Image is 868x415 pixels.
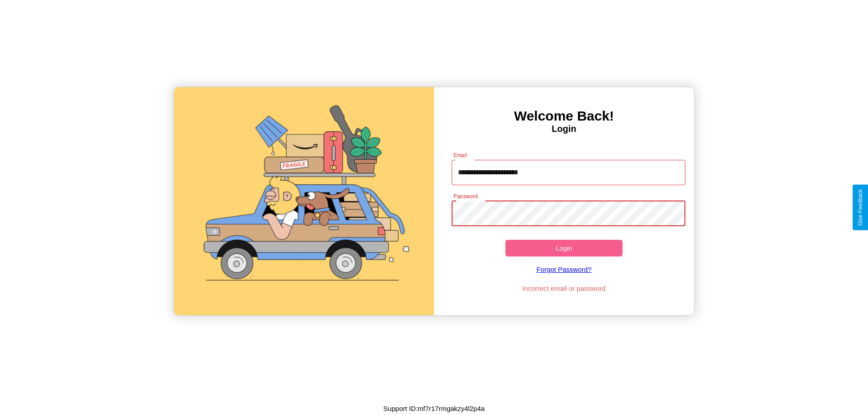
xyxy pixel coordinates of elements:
label: Email [453,151,467,159]
img: gif [174,87,434,315]
a: Forgot Password? [447,256,681,282]
p: Support ID: mf7r17rmgakzy4l2p4a [383,402,485,415]
h4: Login [434,124,694,134]
div: Give Feedback [857,189,863,226]
h3: Welcome Back! [434,108,694,124]
label: Password [453,192,477,200]
p: Incorrect email or password [447,282,681,294]
button: Login [505,240,623,256]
